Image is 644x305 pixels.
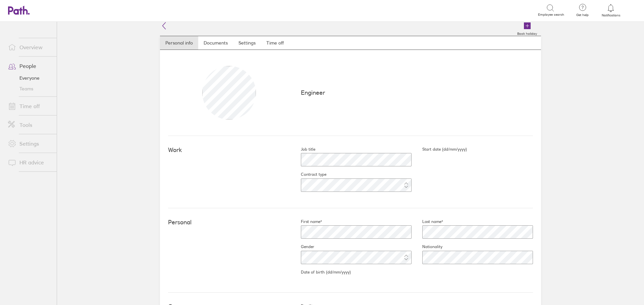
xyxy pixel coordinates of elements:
a: Time off [3,99,57,113]
h4: Personal [168,219,290,226]
a: Documents [198,36,233,50]
a: Personal info [160,36,198,50]
a: Settings [3,137,57,150]
a: Overview [3,41,57,54]
a: Teams [3,83,57,94]
a: HR advice [3,156,57,169]
label: Date of birth (dd/mm/yyyy) [290,270,351,275]
label: First name* [290,219,322,224]
label: Gender [290,244,314,249]
div: Search [75,7,92,13]
label: Nationality [412,244,442,249]
h4: Work [168,147,290,154]
label: Start date (dd/mm/yyyy) [412,147,467,152]
label: Book holiday [513,30,541,36]
a: Everyone [3,73,57,83]
a: Time off [261,36,289,50]
a: People [3,59,57,73]
label: Job title [290,147,315,152]
p: Engineer [301,89,533,96]
a: Settings [233,36,261,50]
span: Notifications [600,13,622,17]
a: Notifications [600,3,622,17]
label: Last name* [412,219,443,224]
a: Book holiday [513,22,541,36]
label: Contract type [290,172,326,177]
span: Employee search [538,13,564,17]
a: Tools [3,118,57,132]
span: Get help [572,13,593,17]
